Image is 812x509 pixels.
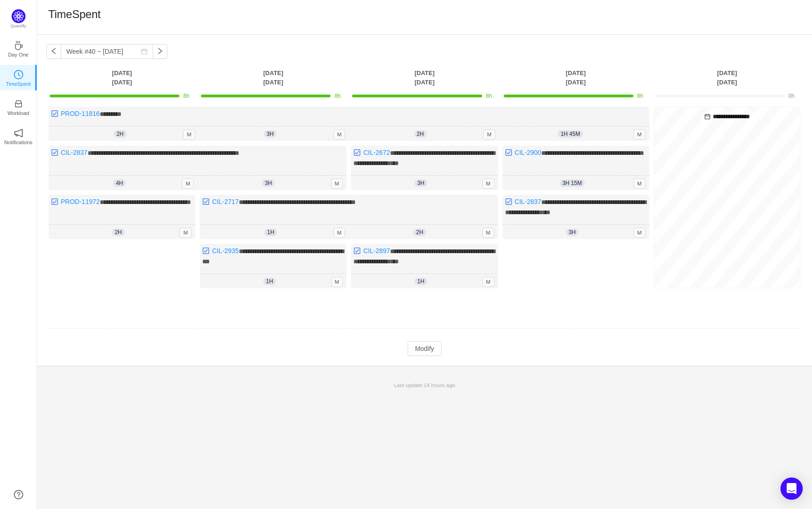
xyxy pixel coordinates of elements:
[482,178,494,189] span: M
[61,44,153,59] input: Select a week
[14,490,23,499] a: icon: question-circle
[415,278,427,285] span: 1h
[141,48,147,55] i: icon: calendar
[14,128,23,138] i: icon: notification
[780,477,803,500] div: Open Intercom Messenger
[153,44,167,59] button: icon: right
[363,149,390,156] a: CIL-2672
[61,110,100,117] a: PROD-11816
[14,102,23,111] a: icon: inboxWorkload
[331,178,343,189] span: M
[363,247,390,254] a: CIL-2897
[353,247,361,254] img: 10318
[414,130,427,138] span: 2h
[14,70,23,79] i: icon: clock-circle
[558,130,583,138] span: 1h 45m
[48,7,101,21] h1: TimeSpent
[212,247,239,254] a: CIL-2935
[263,278,276,285] span: 1h
[560,179,585,187] span: 3h 15m
[652,68,803,87] th: [DATE] [DATE]
[704,114,710,120] i: icon: calendar
[114,130,126,138] span: 2h
[183,93,189,99] span: 8h
[637,93,643,99] span: 8h
[198,68,349,87] th: [DATE] [DATE]
[415,179,427,187] span: 3h
[179,228,192,238] span: M
[633,178,646,189] span: M
[11,23,26,30] p: Quantify
[633,129,646,140] span: M
[333,228,345,238] span: M
[262,179,275,187] span: 3h
[408,341,441,356] button: Modify
[413,229,426,236] span: 2h
[182,178,194,189] span: M
[349,68,500,87] th: [DATE] [DATE]
[46,44,61,59] button: icon: left
[486,93,492,99] span: 8h
[112,229,124,236] span: 2h
[14,99,23,108] i: icon: inbox
[483,129,495,140] span: M
[353,149,361,156] img: 10318
[482,228,494,238] span: M
[14,73,23,82] a: icon: clock-circleTimeSpent
[61,198,100,205] a: PROD-11972
[202,198,210,205] img: 10318
[46,68,198,87] th: [DATE] [DATE]
[331,277,343,287] span: M
[8,51,28,59] p: Day One
[264,229,277,236] span: 1h
[500,68,652,87] th: [DATE] [DATE]
[6,80,31,88] p: TimeSpent
[7,109,29,117] p: Workload
[264,130,276,138] span: 3h
[14,44,23,53] a: icon: coffeeDay One
[51,110,58,117] img: 10318
[212,198,239,205] a: CIL-2717
[482,277,494,287] span: M
[566,229,578,236] span: 3h
[334,93,340,99] span: 8h
[61,149,88,156] a: CIL-2837
[505,198,512,205] img: 10318
[424,382,455,388] span: 14 hours ago
[51,198,58,205] img: 10318
[515,198,542,205] a: CIL-2837
[202,247,210,254] img: 10318
[14,131,23,140] a: icon: notificationNotifications
[12,9,26,23] img: Quantify
[333,129,345,140] span: M
[515,149,542,156] a: CIL-2900
[788,93,794,99] span: 0h
[51,149,58,156] img: 10318
[505,149,512,156] img: 10318
[633,228,646,238] span: M
[4,138,32,146] p: Notifications
[183,129,195,140] span: M
[394,382,455,388] span: Last update:
[113,179,126,187] span: 4h
[14,41,23,50] i: icon: coffee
